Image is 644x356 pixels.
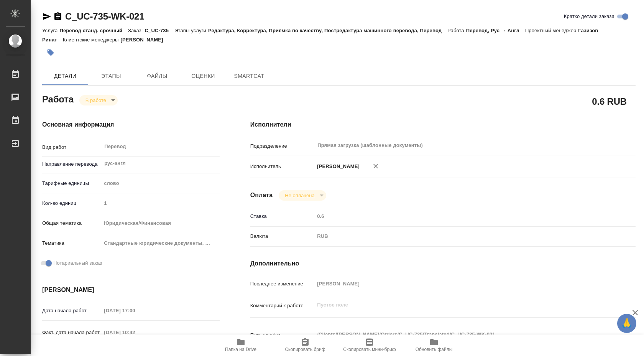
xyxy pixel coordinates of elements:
p: Клиентские менеджеры [63,37,121,43]
button: Не оплачена [283,192,317,199]
div: Юридическая/Финансовая [101,217,219,230]
button: Добавить тэг [42,44,59,61]
p: Валюта [250,232,315,240]
p: Путь на drive [250,331,315,339]
p: Услуга [42,28,59,33]
div: Стандартные юридические документы, договоры, уставы [101,237,219,250]
p: [PERSON_NAME] [121,37,169,43]
span: Скопировать бриф [285,347,325,352]
p: Перевод станд. срочный [59,28,128,33]
input: Пустое поле [314,211,603,222]
p: Последнее изменение [250,280,315,288]
span: Нотариальный заказ [53,259,102,267]
p: Заказ: [128,28,145,33]
span: Детали [47,71,84,81]
span: Оценки [185,71,222,81]
div: слово [101,177,219,190]
p: Работа [447,28,466,33]
h4: Дополнительно [250,259,636,268]
div: RUB [314,230,603,243]
p: Дата начала работ [42,307,101,315]
a: C_UC-735-WK-021 [65,11,144,21]
p: Перевод, Рус → Англ [466,28,525,33]
button: Скопировать бриф [273,335,337,356]
input: Пустое поле [314,278,603,289]
button: Обновить файлы [402,335,466,356]
h4: Основная информация [42,120,220,129]
span: 🙏 [620,315,633,331]
h4: Исполнители [250,120,636,129]
p: Исполнитель [250,163,315,170]
p: Тарифные единицы [42,180,101,187]
p: C_UC-735 [145,28,175,33]
h2: 0.6 RUB [592,95,627,108]
p: Ставка [250,213,315,220]
p: Кол-во единиц [42,199,101,207]
input: Пустое поле [101,198,219,209]
h2: Работа [42,92,74,105]
p: Комментарий к работе [250,302,315,310]
p: Подразделение [250,142,315,150]
p: Направление перевода [42,160,101,168]
button: Папка на Drive [209,335,273,356]
span: Скопировать мини-бриф [343,347,396,352]
p: Общая тематика [42,219,101,227]
p: Тематика [42,239,101,247]
div: В работе [79,95,118,105]
input: Пустое поле [101,327,168,338]
p: [PERSON_NAME] [314,163,360,170]
p: Этапы услуги [174,28,208,33]
textarea: /Clients/[PERSON_NAME]/Orders/C_UC-735/Translated/C_UC-735-WK-021 [314,328,603,341]
input: Пустое поле [101,305,168,316]
span: SmartCat [231,71,268,81]
button: Скопировать мини-бриф [337,335,402,356]
button: В работе [83,97,108,104]
button: Удалить исполнителя [367,158,384,175]
h4: [PERSON_NAME] [42,285,220,295]
p: Факт. дата начала работ [42,329,101,336]
span: Обновить файлы [416,347,453,352]
p: Вид работ [42,143,101,151]
button: Скопировать ссылку [53,12,62,21]
span: Этапы [93,71,130,81]
h4: Оплата [250,191,273,200]
p: Редактура, Корректура, Приёмка по качеству, Постредактура машинного перевода, Перевод [208,28,447,33]
button: Скопировать ссылку для ЯМессенджера [42,12,51,21]
div: В работе [279,190,326,201]
span: Папка на Drive [225,347,256,352]
button: 🙏 [617,314,636,333]
span: Файлы [139,71,176,81]
span: Кратко детали заказа [564,13,614,20]
p: Проектный менеджер [525,28,578,33]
